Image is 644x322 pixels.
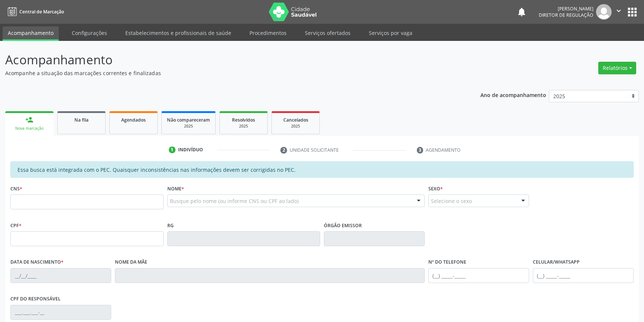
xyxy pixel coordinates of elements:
div: 2025 [225,123,262,129]
div: [PERSON_NAME] [539,6,593,12]
span: Selecione o sexo [431,197,472,205]
span: Busque pelo nome (ou informe CNS ou CPF ao lado) [170,197,299,205]
a: Central de Marcação [5,6,64,18]
span: Não compareceram [167,117,210,123]
label: CPF do responsável [10,293,61,305]
button: apps [626,6,639,19]
div: 2025 [167,123,210,129]
label: Data de nascimento [10,257,64,268]
div: person_add [25,116,33,124]
p: Acompanhe a situação das marcações correntes e finalizadas [5,69,449,77]
a: Acompanhamento [3,26,59,41]
p: Ano de acompanhamento [480,90,546,99]
button:  [612,4,626,20]
span: Diretor de regulação [539,12,593,18]
img: img [596,4,612,20]
span: Agendados [121,117,146,123]
div: Indivíduo [178,146,203,153]
input: __/__/____ [10,268,111,283]
label: Órgão emissor [324,220,362,231]
button: Relatórios [598,62,636,74]
span: Central de Marcação [19,9,64,15]
label: Nome [167,183,184,194]
span: Resolvidos [232,117,255,123]
a: Procedimentos [244,26,292,39]
input: (__) _____-_____ [428,268,529,283]
a: Serviços ofertados [300,26,356,39]
input: (__) _____-_____ [533,268,634,283]
label: Sexo [428,183,443,194]
a: Serviços por vaga [364,26,418,39]
a: Configurações [67,26,112,39]
i:  [615,7,623,15]
label: RG [167,220,174,231]
span: Cancelados [283,117,308,123]
input: ___.___.___-__ [10,305,111,320]
div: Nova marcação [10,126,48,131]
label: Nome da mãe [115,257,147,268]
p: Acompanhamento [5,51,449,69]
a: Estabelecimentos e profissionais de saúde [120,26,236,39]
label: CPF [10,220,22,231]
div: Essa busca está integrada com o PEC. Quaisquer inconsistências nas informações devem ser corrigid... [10,161,634,178]
label: Nº do Telefone [428,257,466,268]
span: Na fila [74,117,88,123]
div: 2025 [277,123,314,129]
button: notifications [516,7,527,17]
label: CNS [10,183,22,194]
div: 1 [169,146,176,153]
label: Celular/WhatsApp [533,257,580,268]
